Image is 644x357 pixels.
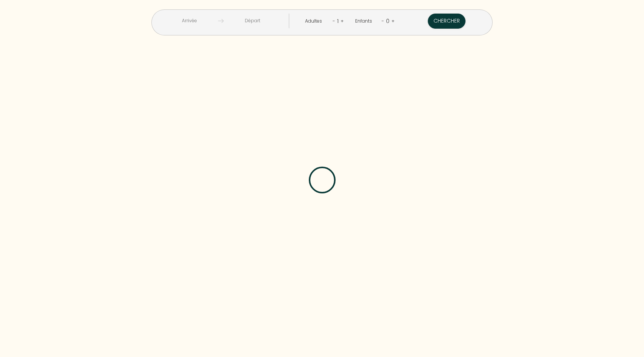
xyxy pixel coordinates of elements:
input: Départ [224,14,281,28]
a: + [340,17,344,25]
a: + [391,17,395,25]
input: Arrivée [160,14,218,28]
a: - [382,17,384,25]
button: Chercher [428,14,465,29]
div: 1 [335,15,340,27]
img: guests [218,18,224,24]
a: - [333,17,335,25]
div: 0 [384,15,391,27]
div: Enfants [355,18,375,25]
div: Adultes [305,18,325,25]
